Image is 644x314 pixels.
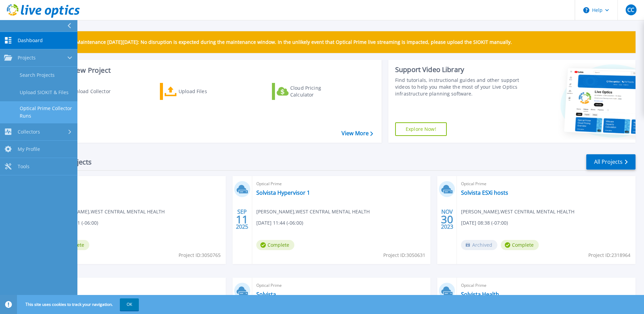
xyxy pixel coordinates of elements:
a: Solvista ESXi hosts [461,189,508,196]
div: SEP 2025 [236,207,249,232]
div: Cloud Pricing Calculator [290,85,345,98]
a: Solvista Hypervisor 1 [256,189,310,196]
span: [PERSON_NAME] , WEST CENTRAL MENTAL HEALTH [256,208,370,215]
span: Tools [18,163,30,170]
span: [PERSON_NAME] , WEST CENTRAL MENTAL HEALTH [461,208,574,215]
span: Project ID: 3050631 [383,251,425,259]
div: Find tutorials, instructional guides and other support videos to help you make the most of your L... [395,77,521,97]
span: Optical Prime [461,282,631,289]
span: My Profile [18,146,40,152]
span: Dashboard [18,37,43,43]
a: Solvista Health [461,291,499,298]
a: Upload Files [160,83,236,100]
a: All Projects [586,154,636,170]
span: Optical Prime [51,180,222,188]
a: View More [342,130,373,137]
span: CC [627,7,634,13]
button: OK [120,298,139,311]
span: Projects [18,55,36,61]
div: NOV 2023 [441,207,454,232]
span: Optical Prime [51,282,222,289]
div: Upload Files [179,85,233,98]
span: This site uses cookies to track your navigation. [19,298,139,311]
p: Scheduled Maintenance [DATE][DATE]: No disruption is expected during the maintenance window. In t... [51,39,512,45]
span: 30 [441,216,453,222]
span: Collectors [18,129,40,135]
a: Cloud Pricing Calculator [272,83,348,100]
h3: Start a New Project [48,67,373,74]
div: Support Video Library [395,65,521,74]
span: Optical Prime [461,180,631,188]
span: [PERSON_NAME] , WEST CENTRAL MENTAL HEALTH [51,208,165,215]
span: Project ID: 3050765 [179,251,221,259]
span: [DATE] 11:44 (-06:00) [256,219,303,227]
span: Optical Prime [256,180,427,188]
div: Download Collector [66,85,120,98]
a: Download Collector [48,83,124,100]
span: Archived [461,240,497,250]
span: Complete [256,240,294,250]
a: Explore Now! [395,122,447,136]
span: Project ID: 2318964 [588,251,630,259]
span: Complete [501,240,539,250]
span: [DATE] 08:38 (-07:00) [461,219,508,227]
a: Solvista [256,291,276,298]
span: 11 [236,216,248,222]
span: Optical Prime [256,282,427,289]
